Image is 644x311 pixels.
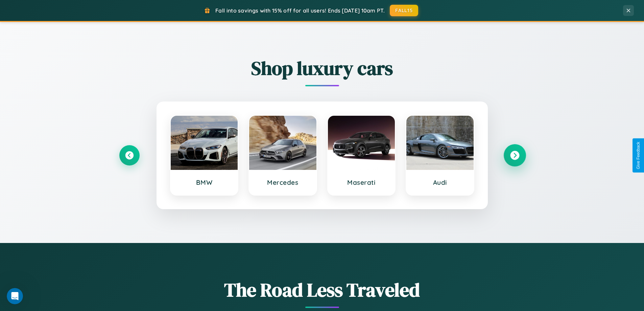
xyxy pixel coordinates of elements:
[177,178,231,186] h3: BMW
[413,178,467,186] h3: Audi
[390,5,418,16] button: FALL15
[636,142,641,169] div: Give Feedback
[256,178,310,186] h3: Mercedes
[119,277,525,303] h1: The Road Less Traveled
[335,178,388,186] h3: Maserati
[119,55,525,81] h2: Shop luxury cars
[215,7,385,14] span: Fall into savings with 15% off for all users! Ends [DATE] 10am PT.
[7,288,23,304] iframe: Intercom live chat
